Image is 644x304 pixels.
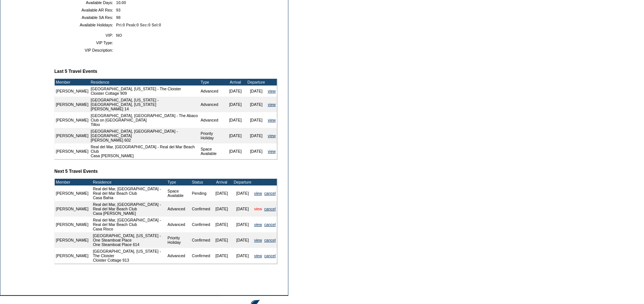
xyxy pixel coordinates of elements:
[55,79,90,85] td: Member
[57,33,113,38] td: VIP:
[211,201,232,217] td: [DATE]
[55,232,90,248] td: [PERSON_NAME]
[57,48,113,52] td: VIP Description:
[264,238,276,242] a: cancel
[268,118,276,122] a: view
[92,185,167,201] td: Real del Mar, [GEOGRAPHIC_DATA] - Real del Mar Beach Club Casa Bahia
[55,112,90,128] td: [PERSON_NAME]
[232,201,253,217] td: [DATE]
[211,185,232,201] td: [DATE]
[191,179,211,185] td: Status
[191,217,211,232] td: Confirmed
[225,112,246,128] td: [DATE]
[268,89,276,93] a: view
[225,97,246,112] td: [DATE]
[211,248,232,263] td: [DATE]
[116,8,121,12] span: 93
[246,85,267,97] td: [DATE]
[254,222,262,227] a: view
[268,149,276,153] a: view
[191,248,211,263] td: Confirmed
[55,97,90,112] td: [PERSON_NAME]
[116,0,126,5] span: 10.00
[191,185,211,201] td: Pending
[54,69,97,74] b: Last 5 Travel Events
[232,179,253,185] td: Departure
[55,201,90,217] td: [PERSON_NAME]
[92,232,167,248] td: [GEOGRAPHIC_DATA], [US_STATE] - One Steamboat Place One Steamboat Place 614
[55,128,90,143] td: [PERSON_NAME]
[92,201,167,217] td: Real del Mar, [GEOGRAPHIC_DATA] - Real del Mar Beach Club Casa [PERSON_NAME]
[92,217,167,232] td: Real del Mar, [GEOGRAPHIC_DATA] - Real del Mar Beach Club Casa Risco
[199,128,225,143] td: Priority Holiday
[264,253,276,258] a: cancel
[211,232,232,248] td: [DATE]
[199,112,225,128] td: Advanced
[116,15,121,20] span: 98
[246,128,267,143] td: [DATE]
[90,97,199,112] td: [GEOGRAPHIC_DATA], [US_STATE] - [GEOGRAPHIC_DATA], [US_STATE] [PERSON_NAME] 14
[268,102,276,107] a: view
[191,201,211,217] td: Confirmed
[116,33,122,38] span: NO
[57,15,113,20] td: Available SA Res:
[246,143,267,159] td: [DATE]
[254,238,262,242] a: view
[225,79,246,85] td: Arrival
[166,179,190,185] td: Type
[90,79,199,85] td: Residence
[264,222,276,227] a: cancel
[211,179,232,185] td: Arrival
[166,185,190,201] td: Space Available
[55,85,90,97] td: [PERSON_NAME]
[166,232,190,248] td: Priority Holiday
[264,191,276,195] a: cancel
[55,217,90,232] td: [PERSON_NAME]
[225,143,246,159] td: [DATE]
[232,185,253,201] td: [DATE]
[254,253,262,258] a: view
[246,79,267,85] td: Departure
[232,232,253,248] td: [DATE]
[55,185,90,201] td: [PERSON_NAME]
[90,112,199,128] td: [GEOGRAPHIC_DATA], [GEOGRAPHIC_DATA] - The Abaco Club on [GEOGRAPHIC_DATA] Tilloo
[264,207,276,211] a: cancel
[191,232,211,248] td: Confirmed
[55,248,90,263] td: [PERSON_NAME]
[232,217,253,232] td: [DATE]
[199,79,225,85] td: Type
[116,23,161,27] span: Pri:0 Peak:0 Sec:0 Sel:0
[90,128,199,143] td: [GEOGRAPHIC_DATA], [GEOGRAPHIC_DATA] - [GEOGRAPHIC_DATA] [PERSON_NAME] 602
[90,85,199,97] td: [GEOGRAPHIC_DATA], [US_STATE] - The Cloister Cloister Cottage 909
[55,143,90,159] td: [PERSON_NAME]
[166,248,190,263] td: Advanced
[57,23,113,27] td: Available Holidays:
[246,97,267,112] td: [DATE]
[225,128,246,143] td: [DATE]
[54,169,98,174] b: Next 5 Travel Events
[92,179,167,185] td: Residence
[55,179,90,185] td: Member
[225,85,246,97] td: [DATE]
[254,191,262,195] a: view
[211,217,232,232] td: [DATE]
[57,41,113,45] td: VIP Type:
[92,248,167,263] td: [GEOGRAPHIC_DATA], [US_STATE] - The Cloister Cloister Cottage 913
[268,133,276,138] a: view
[199,97,225,112] td: Advanced
[254,207,262,211] a: view
[246,112,267,128] td: [DATE]
[199,143,225,159] td: Space Available
[199,85,225,97] td: Advanced
[166,217,190,232] td: Advanced
[57,8,113,12] td: Available AR Res:
[232,248,253,263] td: [DATE]
[166,201,190,217] td: Advanced
[57,0,113,5] td: Available Days:
[90,143,199,159] td: Real del Mar, [GEOGRAPHIC_DATA] - Real del Mar Beach Club Casa [PERSON_NAME]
